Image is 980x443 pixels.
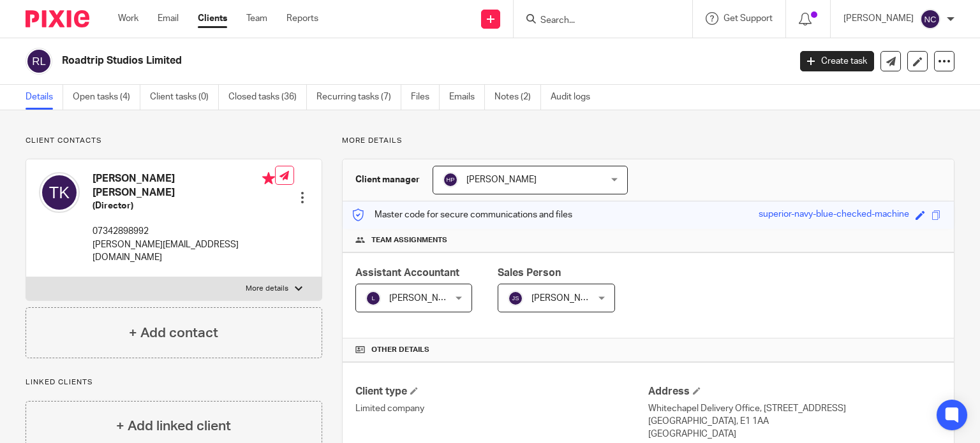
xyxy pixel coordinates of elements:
a: Files [411,85,440,110]
a: Emails [449,85,485,110]
h3: Client manager [355,173,420,186]
p: [PERSON_NAME] [843,12,914,25]
p: More details [246,284,288,294]
img: svg%3E [920,9,940,29]
span: [PERSON_NAME] [466,175,537,184]
span: Get Support [724,14,773,23]
h4: + Add linked client [116,416,231,436]
p: Client contacts [26,136,322,146]
p: 07342898992 [93,225,275,238]
img: svg%3E [366,291,381,306]
p: [GEOGRAPHIC_DATA] [648,428,941,440]
h4: [PERSON_NAME] [PERSON_NAME] [93,172,275,200]
img: svg%3E [508,291,523,306]
a: Create task [800,51,874,71]
p: More details [342,136,954,146]
a: Details [26,85,63,110]
a: Audit logs [551,85,600,110]
span: Assistant Accountant [355,268,459,278]
span: [PERSON_NAME] V [389,294,467,303]
a: Closed tasks (36) [228,85,307,110]
a: Team [246,12,267,25]
a: Notes (2) [494,85,541,110]
a: Work [118,12,138,25]
span: [PERSON_NAME] [531,294,602,303]
input: Search [539,15,654,27]
p: Linked clients [26,377,322,388]
span: Other details [371,345,429,355]
a: Open tasks (4) [73,85,140,110]
h4: + Add contact [129,323,218,343]
h4: Address [648,385,941,398]
p: Whitechapel Delivery Office, [STREET_ADDRESS] [648,402,941,415]
a: Reports [286,12,318,25]
img: svg%3E [443,172,458,187]
div: superior-navy-blue-checked-machine [759,208,909,222]
p: [GEOGRAPHIC_DATA], E1 1AA [648,415,941,428]
a: Clients [198,12,227,25]
p: [PERSON_NAME][EMAIL_ADDRESS][DOMAIN_NAME] [93,238,275,265]
i: Primary [262,172,275,185]
img: svg%3E [26,48,52,75]
img: Pixie [26,10,89,27]
h4: Client type [355,385,648,398]
a: Email [158,12,179,25]
a: Recurring tasks (7) [316,85,401,110]
h2: Roadtrip Studios Limited [62,54,637,68]
span: Team assignments [371,235,447,245]
img: svg%3E [39,172,80,213]
p: Master code for secure communications and files [352,208,572,221]
span: Sales Person [498,268,561,278]
a: Client tasks (0) [150,85,219,110]
h5: (Director) [93,200,275,212]
p: Limited company [355,402,648,415]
